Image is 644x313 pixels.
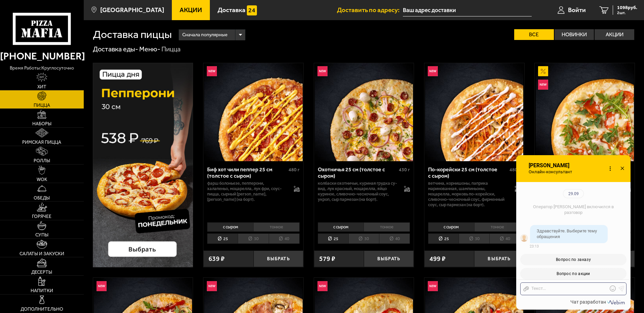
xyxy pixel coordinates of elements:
span: 23:13 [530,244,539,249]
li: с сыром [428,222,474,232]
span: Супы [35,233,48,237]
li: 30 [238,233,268,244]
img: Новинка [207,66,217,76]
span: 430 г [399,167,410,173]
li: 25 [428,233,459,244]
img: Новинка [317,281,328,291]
span: Онлайн-консультант [528,169,576,175]
button: Выбрать [254,251,303,267]
h1: Доставка пиццы [93,29,172,40]
img: Новинка [428,66,438,76]
span: Десерты [31,270,52,275]
button: Вопрос по заказу [520,254,627,265]
img: По-корейски 25 см (толстое с сыром) [425,63,523,161]
a: НовинкаБиф хот чили пеппер 25 см (толстое с сыром) [203,63,303,161]
li: 30 [459,233,489,244]
li: 40 [489,233,520,244]
label: Акции [595,29,634,40]
img: visitor_avatar_default.png [520,234,528,242]
img: Акционный [538,66,548,76]
span: Доставить по адресу: [337,7,403,13]
input: Ваш адрес доставки [403,4,532,16]
label: Новинки [555,29,594,40]
li: с сыром [318,222,364,232]
li: 40 [269,233,300,244]
span: Горячее [32,214,51,219]
button: Выбрать [364,251,414,267]
p: ветчина, корнишоны, паприка маринованная, шампиньоны, моцарелла, морковь по-корейски, сливочно-че... [428,181,508,208]
span: Салаты и закуски [20,252,64,256]
span: Сначала популярные [182,29,227,41]
span: Войти [568,7,586,13]
a: НовинкаОхотничья 25 см (толстое с сыром) [314,63,414,161]
span: Наборы [32,122,51,126]
span: Акции [180,7,202,13]
img: Новинка [97,281,107,291]
img: С лососем и рукколой 25 см (толстое с сыром) [536,63,634,161]
span: Оператор [PERSON_NAME] включился в разговор [533,204,614,215]
span: Вопрос по акции [557,271,590,276]
span: Хит [37,85,46,89]
div: Пицца [161,45,181,54]
img: Биф хот чили пеппер 25 см (толстое с сыром) [204,63,302,161]
span: 480 г [289,167,300,173]
span: Римская пицца [22,140,61,145]
span: 2 шт. [617,11,637,15]
span: Роллы [34,159,50,163]
div: 29.09 [563,189,584,198]
span: WOK [37,177,47,182]
span: 579 ₽ [319,256,335,262]
div: Биф хот чили пеппер 25 см (толстое с сыром) [207,166,287,179]
label: Все [514,29,554,40]
li: тонкое [364,222,410,232]
div: Охотничья 25 см (толстое с сыром) [318,166,397,179]
img: 15daf4d41897b9f0e9f617042186c801.svg [247,5,257,15]
span: [GEOGRAPHIC_DATA] [100,7,164,13]
span: Вопрос по заказу [556,257,591,262]
span: [PERSON_NAME] [528,163,576,169]
li: 30 [348,233,379,244]
li: 25 [207,233,238,244]
span: 639 ₽ [209,256,225,262]
img: Новинка [538,80,548,90]
li: тонкое [253,222,300,232]
img: Новинка [207,281,217,291]
span: Напитки [31,288,53,293]
a: Меню- [139,45,160,53]
a: АкционныйНовинкаС лососем и рукколой 25 см (толстое с сыром) [535,63,635,161]
p: фарш болоньезе, пепперони, халапеньо, моцарелла, лук фри, соус-пицца, сырный [PERSON_NAME], [PERS... [207,181,287,202]
div: По-корейски 25 см (толстое с сыром) [428,166,508,179]
li: с сыром [207,222,253,232]
span: Обеды [34,196,50,200]
img: Охотничья 25 см (толстое с сыром) [315,63,413,161]
span: Доставка [218,7,245,13]
a: НовинкаПо-корейски 25 см (толстое с сыром) [424,63,524,161]
span: 1098 руб. [617,5,637,10]
img: Новинка [428,281,438,291]
img: Новинка [317,66,328,76]
button: Вопрос по акции [520,268,627,279]
span: Здравствуйте. Выберите тему обращения [537,228,597,239]
span: Дополнительно [21,307,63,312]
p: колбаски охотничьи, куриная грудка су-вид, лук красный, моцарелла, яйцо куриное, сливочно-чесночн... [318,181,397,202]
li: 25 [318,233,348,244]
li: тонкое [474,222,521,232]
button: Выбрать [474,251,524,267]
a: Доставка еды- [93,45,138,53]
a: Чат разработан [570,299,626,305]
span: 499 ₽ [429,256,446,262]
span: Пицца [34,103,50,108]
li: 40 [379,233,410,244]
